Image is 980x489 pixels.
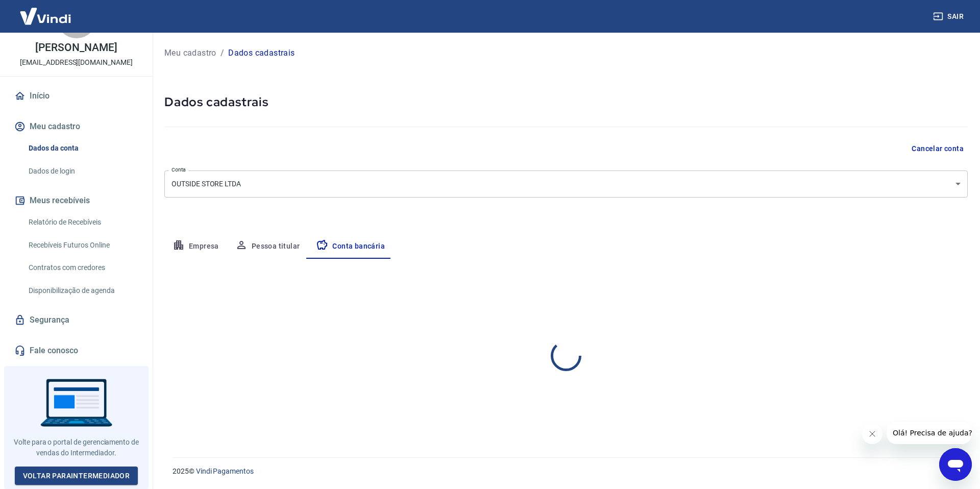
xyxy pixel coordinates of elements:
[939,448,972,481] iframe: Botão para abrir a janela de mensagens
[24,257,140,278] a: Contratos com credores
[164,170,968,198] div: OUTSIDE STORE LTDA
[12,85,140,107] a: Início
[12,189,140,212] button: Meus recebíveis
[20,57,133,68] p: [EMAIL_ADDRESS][DOMAIN_NAME]
[308,234,393,259] button: Conta bancária
[24,280,140,301] a: Disponibilização de agenda
[6,7,86,15] span: Olá! Precisa de ajuda?
[24,212,140,233] a: Relatório de Recebíveis
[164,47,216,59] a: Meu cadastro
[12,339,140,362] a: Fale conosco
[12,115,140,138] button: Meu cadastro
[171,166,186,174] label: Conta
[862,424,883,444] iframe: Fechar mensagem
[15,467,138,485] a: Voltar paraIntermediador
[24,138,140,159] a: Dados da conta
[24,235,140,256] a: Recebíveis Futuros Online
[12,309,140,331] a: Segurança
[196,467,254,475] a: Vindi Pagamentos
[164,234,227,259] button: Empresa
[887,422,972,444] iframe: Mensagem da empresa
[164,94,968,110] h5: Dados cadastrais
[35,42,117,53] p: [PERSON_NAME]
[227,234,308,259] button: Pessoa titular
[228,47,295,59] p: Dados cadastrais
[220,47,224,59] p: /
[173,466,955,477] p: 2025 ©
[24,161,140,182] a: Dados de login
[12,1,79,32] img: Vindi
[931,7,968,26] button: Sair
[908,139,968,158] button: Cancelar conta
